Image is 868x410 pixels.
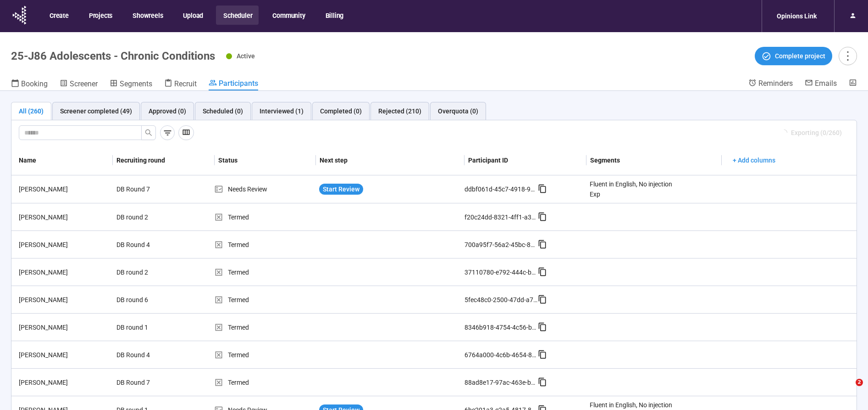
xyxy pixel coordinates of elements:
iframe: Intercom live chat [837,379,859,401]
div: DB Round 7 [113,374,182,391]
div: Fluent in English, No injection Exp [590,179,674,199]
div: 6764a000-4c6b-4654-8ce3-72a4d54ab6b5 [464,350,538,360]
div: Screener completed (49) [60,106,132,116]
div: [PERSON_NAME] [15,350,113,360]
a: Segments [110,79,152,90]
div: 8346b918-4754-4c56-b29f-c7b678046be1 [464,322,538,332]
button: Start Review [319,184,363,195]
a: Screener [60,79,98,90]
span: Screener [70,79,98,88]
div: DB Round 4 [113,346,182,364]
span: 2 [856,379,863,386]
th: Segments [586,146,722,175]
div: [PERSON_NAME] [15,212,113,222]
div: Termed [214,267,315,277]
div: DB round 2 [113,208,182,226]
h1: 25-J86 Adolescents - Chronic Conditions [11,50,215,62]
th: Status [215,146,316,175]
span: more [841,50,854,62]
div: 88ad8e17-97ac-463e-b604-095a10f99d15 [464,377,538,388]
div: Termed [214,377,315,388]
div: DB round 6 [113,291,182,309]
div: ddbf061d-45c7-4918-95b0-20b65e507256 [464,184,538,194]
th: Recruiting round [113,146,214,175]
span: Recruit [174,79,197,88]
button: + Add columns [725,153,783,168]
span: search [145,129,152,136]
span: Exporting (0/260) [791,128,842,138]
span: Emails [815,79,837,88]
div: Termed [214,295,315,305]
div: Termed [214,350,315,360]
span: Start Review [323,184,359,194]
div: [PERSON_NAME] [15,267,113,277]
span: loading [781,129,787,136]
div: Scheduled (0) [203,106,243,116]
div: DB round 2 [113,264,182,281]
div: DB round 1 [113,319,182,336]
div: f20c24dd-8321-4ff1-a358-e7c76eada137 [464,212,538,222]
a: Reminders [748,79,793,90]
button: Billing [318,6,350,25]
div: Approved (0) [149,106,186,116]
div: [PERSON_NAME] [15,322,113,332]
span: Active [237,52,255,60]
a: Emails [805,79,837,90]
span: Complete project [775,51,825,61]
button: Community [265,6,311,25]
span: + Add columns [733,155,775,165]
button: Complete project [755,47,832,65]
div: All (260) [19,106,44,116]
div: [PERSON_NAME] [15,184,113,194]
div: 700a95f7-56a2-45bc-81ab-ac2894e5c792 [464,240,538,250]
div: Rejected (210) [378,106,421,116]
button: Exporting (0/260) [774,125,849,140]
div: Interviewed (1) [260,106,304,116]
button: Projects [82,6,119,25]
th: Next step [316,146,465,175]
div: [PERSON_NAME] [15,295,113,305]
div: Overquota (0) [438,106,478,116]
div: 37110780-e792-444c-b330-d31c80a8ad34 [464,267,538,277]
div: Termed [214,322,315,332]
span: Segments [120,79,152,88]
div: Termed [214,212,315,222]
div: Termed [214,240,315,250]
button: more [839,47,857,65]
button: search [141,125,156,140]
th: Participant ID [464,146,586,175]
div: Completed (0) [320,106,362,116]
div: DB Round 7 [113,180,182,198]
button: Showreels [125,6,169,25]
button: Scheduler [216,6,259,25]
div: 5fec48c0-2500-47dd-a7a7-1137b1f44853 [464,295,538,305]
span: Booking [21,79,48,88]
a: Participants [209,79,258,90]
div: DB Round 4 [113,236,182,253]
button: Create [42,6,75,25]
div: Needs Review [214,184,315,194]
span: Reminders [758,79,793,88]
span: Participants [219,79,258,88]
a: Recruit [164,79,197,90]
a: Booking [11,79,48,90]
div: Opinions Link [771,7,822,25]
button: Upload [176,6,210,25]
div: [PERSON_NAME] [15,240,113,250]
th: Name [11,146,113,175]
div: [PERSON_NAME] [15,377,113,388]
